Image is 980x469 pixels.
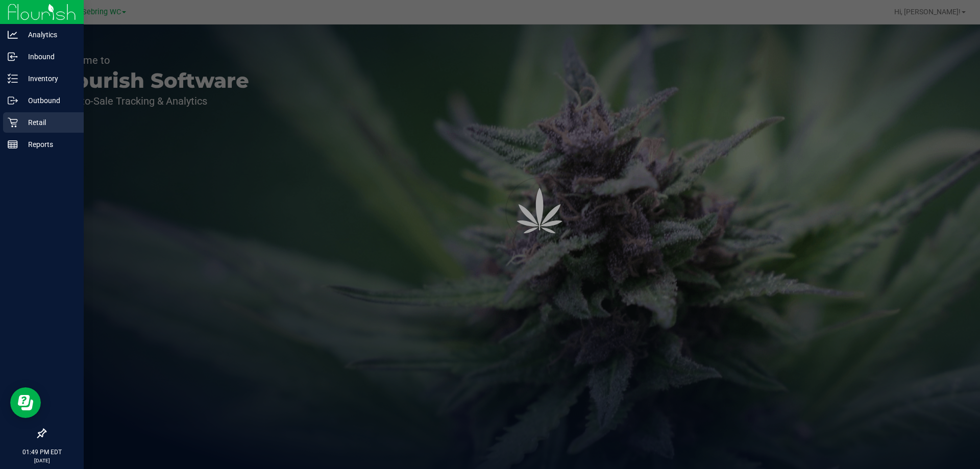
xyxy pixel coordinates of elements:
[8,95,18,106] inline-svg: Outbound
[18,29,79,41] p: Analytics
[18,138,79,151] p: Reports
[18,72,79,85] p: Inventory
[5,448,79,457] p: 01:49 PM EDT
[8,73,18,84] inline-svg: Inventory
[8,139,18,150] inline-svg: Reports
[5,457,79,464] p: [DATE]
[18,116,79,129] p: Retail
[10,387,41,418] iframe: Resource center
[18,94,79,107] p: Outbound
[8,52,18,62] inline-svg: Inbound
[18,51,79,63] p: Inbound
[8,30,18,40] inline-svg: Analytics
[8,117,18,128] inline-svg: Retail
